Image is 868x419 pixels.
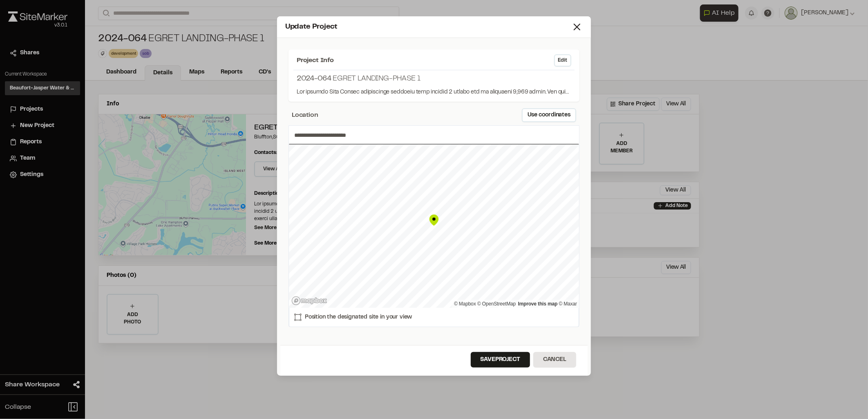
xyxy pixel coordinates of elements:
p: Position the designated site in your view [294,313,412,322]
p: Egret Landing-Phase 1 [297,74,571,85]
a: Mapbox [454,301,476,307]
button: Use coordinates [522,108,576,122]
a: Mapbox logo [291,296,327,305]
button: SaveProject [471,352,530,368]
span: Project Info [297,56,334,65]
a: Map feedback [518,301,558,307]
span: 2024-064 [297,76,331,82]
canvas: Map [289,145,579,308]
a: OpenStreetMap [477,301,516,307]
div: Map marker [428,214,440,226]
button: Edit [554,54,571,67]
button: Cancel [533,352,576,368]
a: Maxar [559,301,577,307]
p: Lor ipsumdo Sita Consec adipiscinge seddoeiu temp incidid 2 utlabo etd ma aliquaeni 9,969 admin. ... [297,88,571,97]
div: Update Project [285,22,571,33]
span: Location [292,110,318,120]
